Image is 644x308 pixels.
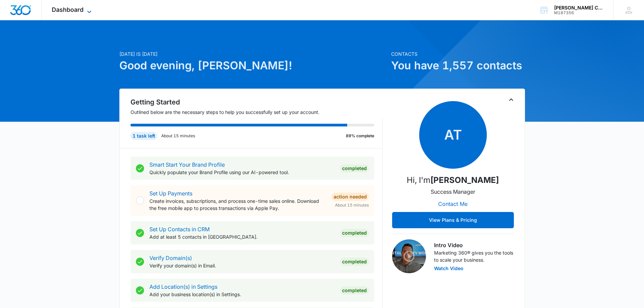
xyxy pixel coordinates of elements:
button: Watch Video [434,266,463,271]
div: Completed [340,258,369,266]
a: Set Up Contacts in CRM [149,226,210,233]
h2: Getting Started [130,97,383,107]
button: Contact Me [431,196,474,212]
span: Dashboard [52,6,84,13]
div: Completed [340,164,369,172]
div: Completed [340,229,369,237]
a: Set Up Payments [149,190,192,197]
button: View Plans & Pricing [392,212,514,228]
button: Toggle Collapse [507,96,515,104]
p: Hi, I'm [407,174,499,186]
p: Add your business location(s) in Settings. [149,291,335,298]
p: Quickly populate your Brand Profile using our AI-powered tool. [149,169,335,176]
h1: Good evening, [PERSON_NAME]! [119,57,387,74]
p: Verify your domain(s) in Email. [149,262,335,269]
strong: [PERSON_NAME] [430,175,499,185]
span: About 15 minutes [335,202,369,208]
p: Create invoices, subscriptions, and process one-time sales online. Download the free mobile app t... [149,197,326,212]
h3: Intro Video [434,241,514,249]
p: Marketing 360® gives you the tools to scale your business. [434,249,514,263]
p: Outlined below are the necessary steps to help you successfully set up your account. [130,109,383,116]
p: 89% complete [346,133,374,139]
div: Completed [340,286,369,294]
span: AT [419,101,487,169]
div: 1 task left [130,132,157,140]
p: About 15 minutes [161,133,195,139]
p: Success Manager [431,188,475,196]
div: account name [554,5,603,10]
p: Contacts [391,50,525,57]
p: [DATE] is [DATE] [119,50,387,57]
a: Smart Start Your Brand Profile [149,161,225,168]
a: Verify Domain(s) [149,255,192,261]
img: Intro Video [392,239,426,273]
a: Add Location(s) in Settings [149,283,217,290]
h1: You have 1,557 contacts [391,57,525,74]
div: Action Needed [332,193,369,201]
div: account id [554,10,603,15]
p: Add at least 5 contacts in [GEOGRAPHIC_DATA]. [149,233,335,240]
